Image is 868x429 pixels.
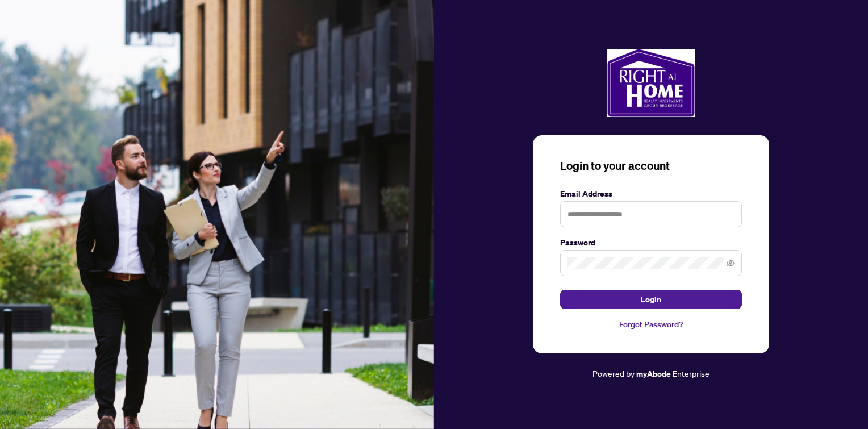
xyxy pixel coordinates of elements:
label: Password [560,236,742,249]
span: eye-invisible [727,259,735,267]
label: Email Address [560,188,742,200]
img: ma-logo [607,49,695,117]
span: Enterprise [673,368,710,378]
a: Forgot Password? [560,318,742,331]
a: myAbode [636,368,671,380]
span: Powered by [592,368,635,378]
button: Login [560,290,742,309]
h3: Login to your account [560,158,742,174]
span: Login [641,290,661,309]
